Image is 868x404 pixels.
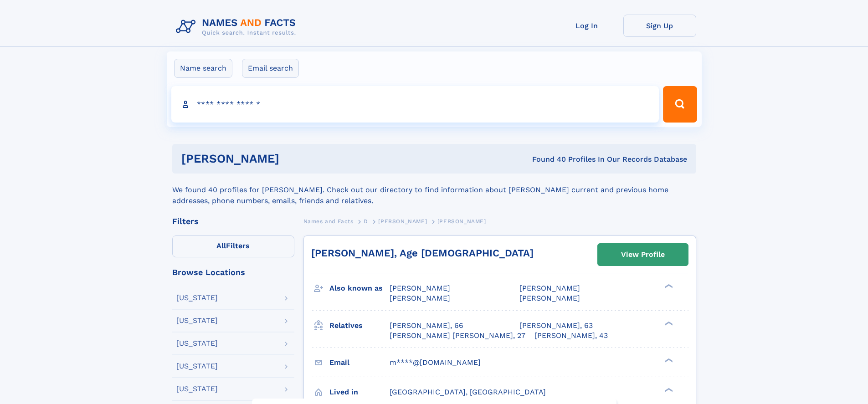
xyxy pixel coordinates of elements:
[364,215,368,227] a: D
[550,15,623,37] a: Log In
[390,284,450,292] span: [PERSON_NAME]
[176,317,218,324] div: [US_STATE]
[172,235,294,257] label: Filters
[176,340,218,347] div: [US_STATE]
[174,59,232,78] label: Name search
[663,86,697,123] button: Search Button
[390,331,525,341] a: [PERSON_NAME] [PERSON_NAME], 27
[598,244,688,266] a: View Profile
[390,294,450,302] span: [PERSON_NAME]
[242,59,299,78] label: Email search
[621,244,665,265] div: View Profile
[181,153,406,164] h1: [PERSON_NAME]
[329,384,390,400] h3: Lived in
[519,284,580,292] span: [PERSON_NAME]
[623,15,696,37] a: Sign Up
[171,86,659,123] input: search input
[406,154,687,164] div: Found 40 Profiles In Our Records Database
[176,294,218,302] div: [US_STATE]
[216,241,226,250] span: All
[329,355,390,370] h3: Email
[663,357,673,363] div: ❯
[172,15,303,39] img: Logo Names and Facts
[534,331,608,341] a: [PERSON_NAME], 43
[172,174,696,206] div: We found 40 profiles for [PERSON_NAME]. Check out our directory to find information about [PERSON...
[390,321,463,331] a: [PERSON_NAME], 66
[663,320,673,326] div: ❯
[437,218,486,225] span: [PERSON_NAME]
[329,318,390,333] h3: Relatives
[329,281,390,296] h3: Also known as
[176,363,218,370] div: [US_STATE]
[364,218,368,225] span: D
[172,217,294,225] div: Filters
[663,283,673,289] div: ❯
[519,321,593,331] a: [PERSON_NAME], 63
[390,388,546,396] span: [GEOGRAPHIC_DATA], [GEOGRAPHIC_DATA]
[378,218,427,225] span: [PERSON_NAME]
[172,268,294,276] div: Browse Locations
[663,387,673,393] div: ❯
[378,215,427,227] a: [PERSON_NAME]
[176,385,218,393] div: [US_STATE]
[519,294,580,302] span: [PERSON_NAME]
[311,247,534,259] a: [PERSON_NAME], Age [DEMOGRAPHIC_DATA]
[303,215,354,227] a: Names and Facts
